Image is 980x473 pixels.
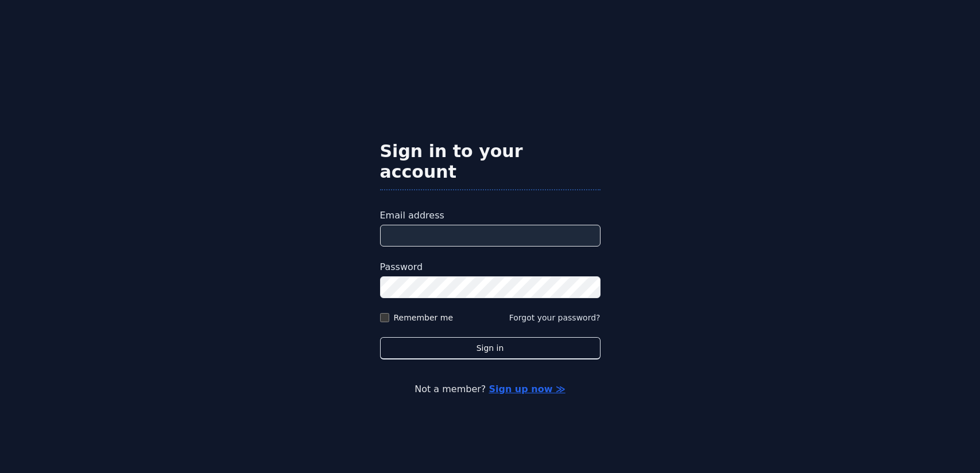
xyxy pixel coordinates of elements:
label: Email address [380,209,601,222]
label: Remember me [394,312,454,323]
p: Not a member? [55,382,925,396]
a: Sign up now ≫ [489,384,565,394]
button: Forgot your password? [509,312,601,323]
label: Password [380,260,601,274]
h2: Sign in to your account [380,141,601,182]
img: Hostodo [380,77,601,123]
button: Sign in [380,337,601,359]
